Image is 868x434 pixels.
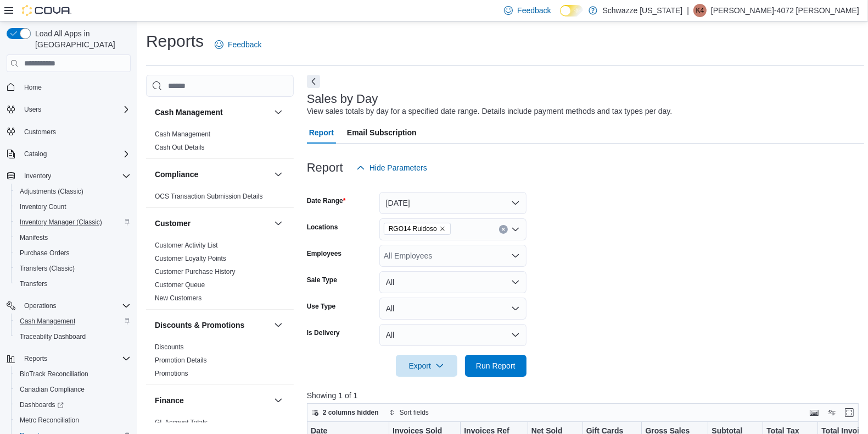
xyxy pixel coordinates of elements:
a: Customers [20,125,60,139]
button: Inventory [20,169,55,183]
a: BioTrack Reconciliation [15,367,93,381]
button: Cash Management [155,107,270,118]
button: Users [20,103,46,116]
button: Users [2,102,135,117]
button: Adjustments (Classic) [11,184,135,199]
span: Metrc Reconciliation [20,416,79,425]
span: Transfers (Classic) [20,264,75,273]
h3: Compliance [155,169,198,180]
div: Discounts & Promotions [146,340,294,384]
span: Transfers (Classic) [15,262,131,275]
button: Finance [155,395,270,406]
span: Inventory Manager (Classic) [20,218,102,227]
a: Manifests [15,231,52,244]
div: Karen-4072 Collazo [693,4,707,17]
h3: Customer [155,218,191,229]
label: Employees [307,249,341,258]
a: Transfers (Classic) [15,262,79,275]
a: Transfers [15,277,52,290]
button: Hide Parameters [352,157,432,179]
button: Compliance [155,169,270,180]
a: Cash Out Details [155,144,205,151]
span: Customers [24,128,56,136]
button: Compliance [272,168,285,181]
button: All [379,298,527,320]
button: Customer [155,218,270,229]
span: Customer Activity List [155,241,218,250]
button: Customer [272,217,285,230]
h3: Sales by Day [307,92,378,106]
span: Dashboards [15,398,131,411]
button: Traceabilty Dashboard [11,329,135,344]
span: Canadian Compliance [15,383,131,396]
span: Inventory Count [20,202,66,211]
p: Showing 1 of 1 [307,390,864,401]
button: Metrc Reconciliation [11,413,135,428]
a: Cash Management [15,315,80,328]
a: Traceabilty Dashboard [15,330,90,343]
span: Catalog [24,150,47,158]
input: Dark Mode [560,5,583,17]
span: Home [24,83,42,92]
label: Locations [307,223,338,232]
button: Finance [272,394,285,407]
button: Transfers (Classic) [11,261,135,276]
button: Next [307,75,320,88]
span: Traceabilty Dashboard [15,330,131,343]
button: Canadian Compliance [11,382,135,397]
a: Inventory Manager (Classic) [15,216,107,229]
span: Transfers [15,277,131,290]
span: GL Account Totals [155,418,208,427]
button: Cash Management [272,106,285,119]
span: OCS Transaction Submission Details [155,192,263,201]
span: BioTrack Reconciliation [20,370,88,378]
span: Operations [24,301,57,310]
button: Clear input [499,225,508,234]
span: Manifests [15,231,131,244]
button: Inventory Count [11,199,135,215]
div: Customer [146,239,294,309]
button: Display options [825,406,838,419]
button: Reports [20,352,52,365]
span: Sort fields [400,408,429,417]
h3: Discounts & Promotions [155,320,244,331]
span: Cash Out Details [155,143,205,152]
span: Cash Management [20,317,75,326]
h3: Report [307,161,343,174]
h3: Cash Management [155,107,223,118]
span: Email Subscription [347,122,417,144]
span: Purchase Orders [15,246,131,260]
h3: Finance [155,395,184,406]
button: Enter fullscreen [843,406,856,419]
span: New Customers [155,294,201,303]
span: Adjustments (Classic) [20,187,83,196]
span: Metrc Reconciliation [15,414,131,427]
p: [PERSON_NAME]-4072 [PERSON_NAME] [711,4,859,17]
a: Dashboards [15,398,68,411]
div: Cash Management [146,128,294,158]
button: Remove RGO14 Ruidoso from selection in this group [439,226,446,232]
span: Catalog [20,147,131,161]
label: Is Delivery [307,328,340,337]
span: Reports [20,352,131,365]
span: Home [20,80,131,94]
button: Purchase Orders [11,245,135,261]
button: Discounts & Promotions [155,320,270,331]
button: Operations [20,299,61,312]
button: Inventory [2,168,135,184]
span: Run Report [476,360,516,371]
span: BioTrack Reconciliation [15,367,131,381]
div: View sales totals by day for a specified date range. Details include payment methods and tax type... [307,106,673,117]
a: Canadian Compliance [15,383,89,396]
button: Operations [2,298,135,314]
span: Manifests [20,233,48,242]
button: Inventory Manager (Classic) [11,215,135,230]
span: Promotion Details [155,356,207,365]
button: Manifests [11,230,135,245]
button: Catalog [20,147,51,161]
button: Export [396,355,457,377]
span: Operations [20,299,131,312]
a: Customer Queue [155,281,205,289]
button: 2 columns hidden [307,406,383,419]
